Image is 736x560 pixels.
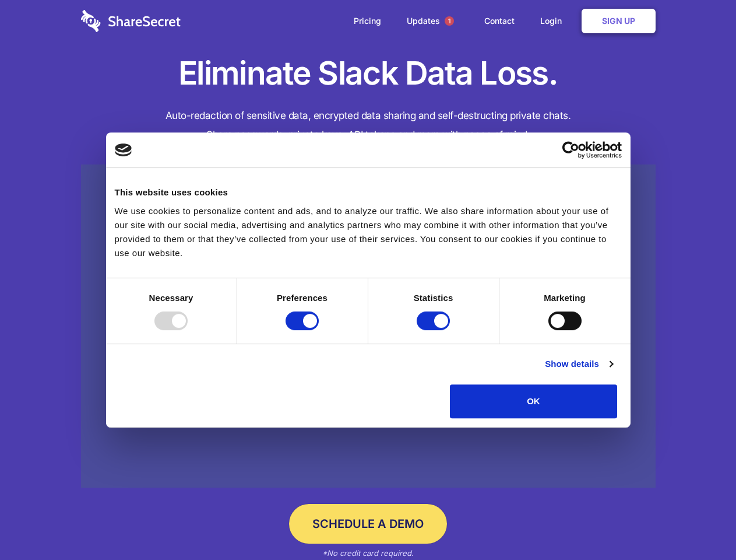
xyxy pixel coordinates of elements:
strong: Preferences [277,293,327,303]
strong: Necessary [149,293,193,303]
img: logo [115,143,132,156]
h4: Auto-redaction of sensitive data, encrypted data sharing and self-destructing private chats. Shar... [81,106,656,145]
a: Show details [545,357,612,371]
a: Usercentrics Cookiebot - opens in a new window [520,141,622,159]
strong: Marketing [544,293,586,303]
div: This website uses cookies [115,185,622,199]
div: We use cookies to personalize content and ads, and to analyze our traffic. We also share informat... [115,204,622,260]
button: OK [450,384,617,418]
a: Pricing [342,3,393,39]
em: *No credit card required. [322,548,414,558]
span: 1 [445,16,454,26]
a: Wistia video thumbnail [81,164,656,488]
a: Login [529,3,579,39]
img: logo-wordmark-white-trans-d4663122ce5f474addd5e946df7df03e33cb6a1c49d2221995e7729f52c070b2.svg [81,10,181,32]
a: Schedule a Demo [289,504,447,544]
a: Sign Up [582,9,656,33]
h1: Eliminate Slack Data Loss. [81,52,656,94]
a: Contact [473,3,526,39]
strong: Statistics [414,293,453,303]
